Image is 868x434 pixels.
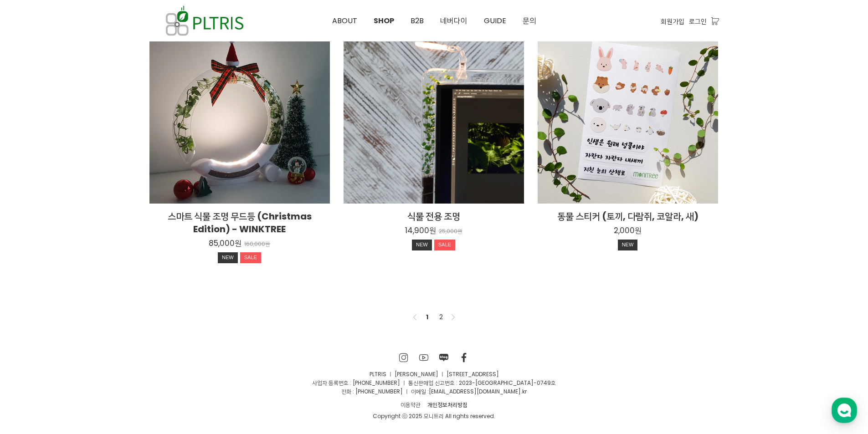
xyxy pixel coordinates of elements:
p: 14,900원 [405,225,436,235]
div: SALE [434,240,455,250]
p: 사업자 등록번호 : [PHONE_NUMBER] ㅣ 통신판매업 신고번호 : 2023-[GEOGRAPHIC_DATA]-0749호 [149,378,719,387]
a: 개인정보처리방침 [424,399,471,410]
a: GUIDE [476,0,514,41]
a: 이용약관 [397,399,424,410]
a: 문의 [514,0,544,41]
p: 25,000원 [439,228,462,235]
span: 홈 [29,302,34,310]
div: SALE [240,252,261,263]
p: 전화 : [PHONE_NUMBER] ㅣ 이메일 : .kr [149,387,719,396]
div: NEW [218,252,238,263]
a: 동물 스티커 (토끼, 다람쥐, 코알라, 새) 2,000원 NEW [538,210,718,253]
a: 스마트 식물 조명 무드등 (Christmas Edition) - WINKTREE 85,000원 160,000원 NEWSALE [149,210,330,266]
a: B2B [402,0,432,41]
span: SHOP [374,15,394,26]
a: 회원가입 [661,16,684,26]
span: GUIDE [484,15,506,26]
h2: 동물 스티커 (토끼, 다람쥐, 코알라, 새) [538,210,718,223]
span: 문의 [523,15,536,26]
a: 홈 [3,289,60,311]
span: 설정 [141,302,152,310]
a: [EMAIL_ADDRESS][DOMAIN_NAME] [429,388,521,395]
h2: 식물 전용 조명 [344,210,524,223]
span: ABOUT [332,15,357,26]
a: 설정 [118,289,175,311]
a: 대화 [60,289,118,311]
div: NEW [412,240,432,250]
span: 대화 [83,303,94,310]
span: 네버다이 [440,15,467,26]
a: SHOP [365,0,402,41]
div: NEW [618,240,638,250]
div: Copyright ⓒ 2025 모니트리 All rights reserved. [149,412,719,420]
p: 85,000원 [209,238,241,248]
p: 2,000원 [614,225,642,235]
a: 2 [436,311,447,322]
p: 160,000원 [244,241,270,248]
a: 식물 전용 조명 14,900원 25,000원 NEWSALE [344,210,524,253]
a: 네버다이 [432,0,476,41]
a: 1 [422,311,433,322]
a: ABOUT [324,0,365,41]
span: B2B [411,15,424,26]
p: PLTRIS ㅣ [PERSON_NAME] ㅣ [STREET_ADDRESS] [149,370,719,378]
a: 로그인 [689,16,707,26]
h2: 스마트 식물 조명 무드등 (Christmas Edition) - WINKTREE [149,210,330,235]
